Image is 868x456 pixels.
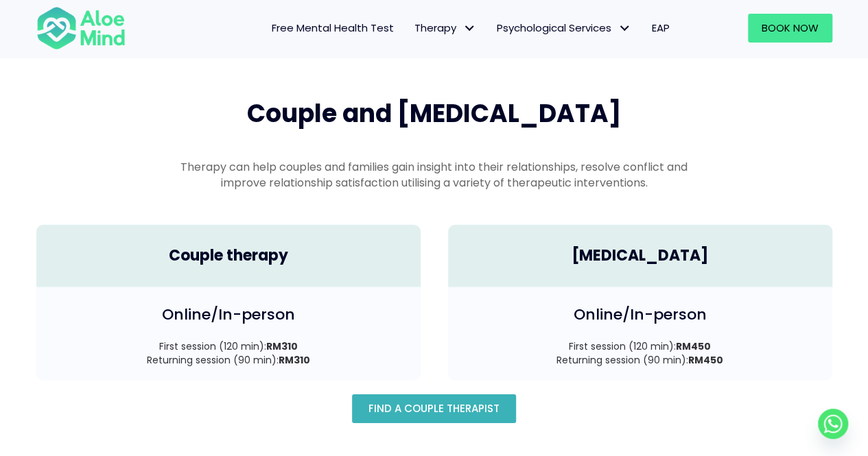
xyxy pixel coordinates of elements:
[176,159,692,191] p: Therapy can help couples and families gain insight into their relationships, resolve conflict and...
[414,21,476,35] span: Therapy
[143,14,680,43] nav: Menu
[748,14,832,43] a: Book Now
[486,14,642,43] a: Psychological ServicesPsychological Services: submenu
[404,14,486,43] a: TherapyTherapy: submenu
[462,304,819,326] h4: Online/In-person
[652,21,670,35] span: EAP
[497,21,631,35] span: Psychological Services
[368,401,500,416] span: Find A Couple Therapist
[642,14,680,43] a: EAP
[247,96,622,131] span: Couple and [MEDICAL_DATA]
[462,245,819,267] h4: [MEDICAL_DATA]
[460,19,480,38] span: Therapy: submenu
[762,21,819,35] span: Book Now
[50,245,407,267] h4: Couple therapy
[261,14,404,43] a: Free Mental Health Test
[676,339,711,353] strong: RM450
[818,409,848,439] a: Whatsapp
[352,394,516,423] a: Find A Couple Therapist
[36,5,126,51] img: Aloe mind Logo
[272,21,394,35] span: Free Mental Health Test
[50,339,407,368] p: First session (120 min): Returning session (90 min):
[50,304,407,326] h4: Online/In-person
[615,19,635,38] span: Psychological Services: submenu
[266,339,298,353] strong: RM310
[688,353,723,367] strong: RM450
[462,339,819,368] p: First session (120 min): Returning session (90 min):
[279,353,310,367] strong: RM310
